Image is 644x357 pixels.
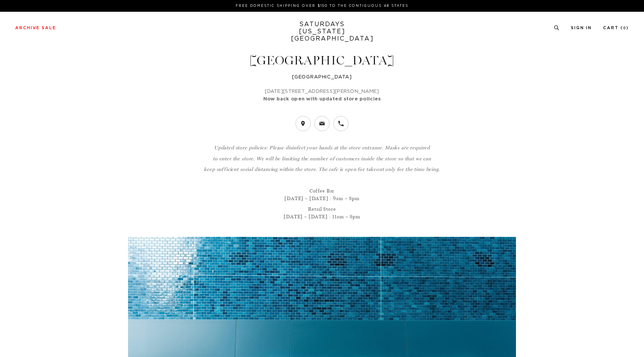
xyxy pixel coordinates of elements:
small: 0 [623,27,626,30]
i: to enter the store. We will be limiting the number of customers inside the store so that we can [213,156,431,161]
p: Retail Store [DATE] – [DATE] : 11am – 8pm [64,205,580,221]
h1: [GEOGRAPHIC_DATA] [64,54,580,67]
p: [DATE][STREET_ADDRESS][PERSON_NAME] [64,88,580,96]
strong: Now back open with updated store policies [263,97,381,102]
a: Archive Sale [15,26,56,30]
a: Sign In [571,26,592,30]
p: Coffee Bar [DATE] – [DATE] : 9am – 8pm [64,187,580,202]
a: SATURDAYS[US_STATE][GEOGRAPHIC_DATA] [291,21,353,42]
i: Updated store policies: Please disinfect your hands at the store entrance. Masks are required [214,145,430,150]
a: Cart (0) [603,26,629,30]
h4: [GEOGRAPHIC_DATA] [64,74,580,81]
p: FREE DOMESTIC SHIPPING OVER $150 TO THE CONTIGUOUS 48 STATES [18,3,626,9]
i: keep sufficient social distancing within the store. The cafe is open for takeout only for the tim... [204,166,440,172]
